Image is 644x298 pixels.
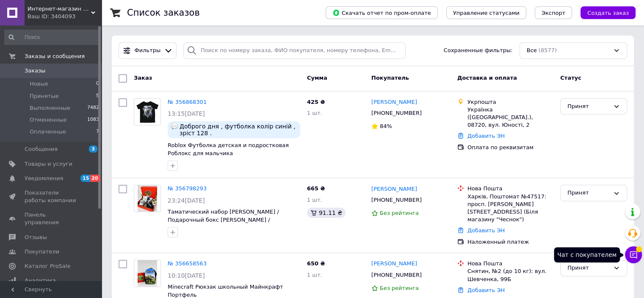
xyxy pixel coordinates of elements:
a: [PERSON_NAME] [371,260,417,268]
span: 1083 [87,116,99,124]
a: Фото товару [134,260,161,287]
div: Наложенный платеж [467,238,553,246]
button: Управление статусами [446,6,526,19]
a: Фото товару [134,98,161,125]
span: 425 ₴ [307,99,325,105]
a: № 356798293 [168,185,207,192]
span: (8577) [539,47,557,53]
span: Товары и услуги [25,160,72,168]
div: Українка ([GEOGRAPHIC_DATA].), 08720, вул. Юності, 2 [467,106,553,129]
span: Каталог ProSale [25,262,70,270]
span: 7482 [87,104,99,112]
div: Нова Пошта [467,260,553,267]
span: Выполненные [30,104,70,112]
span: Доставка и оплата [457,75,517,81]
span: 84% [380,123,392,129]
button: Чат с покупателем [625,246,642,263]
span: Отзывы [25,234,47,241]
button: Скачать отчет по пром-оплате [326,6,438,19]
span: 20 [90,175,100,182]
div: Нова Пошта [467,185,553,192]
div: 91.11 ₴ [307,208,345,218]
span: Скачать отчет по пром-оплате [332,9,431,17]
span: 1 шт. [307,110,322,116]
div: Харків, Поштомат №47517: просп. [PERSON_NAME][STREET_ADDRESS] (Біля магазину "Чеснок") [467,193,553,224]
span: 7 [96,128,99,136]
a: Создать заказ [572,9,636,16]
span: Все [527,47,537,55]
span: 23:24[DATE] [168,197,205,204]
span: Заказ [134,75,152,81]
a: Roblox Футболка детская и подростковая Роблокс для мальчика [168,142,289,156]
span: 10:10[DATE] [168,272,205,279]
div: Принят [567,189,610,198]
span: Новые [30,80,48,88]
span: Принятые [30,92,59,100]
span: Без рейтинга [380,285,419,291]
span: Покупатели [25,248,59,256]
span: Экспорт [542,10,565,16]
input: Поиск [4,30,100,45]
span: Управление статусами [453,10,520,16]
div: Чат с покупателем [554,247,620,262]
span: 3 [89,145,97,153]
span: Отмененные [30,116,66,124]
img: Фото товару [138,260,158,287]
span: Покупатель [371,75,409,81]
span: Заказы и сообщения [25,53,85,60]
button: Создать заказ [580,6,636,19]
span: Панель управления [25,211,78,226]
span: Аналитика [25,277,56,284]
h1: Список заказов [127,8,200,18]
span: Сохраненные фильтры: [444,47,513,55]
img: :speech_balloon: [171,123,178,130]
img: Фото товару [138,185,158,212]
span: 1 шт. [307,272,322,278]
span: 15 [80,175,90,182]
span: [PHONE_NUMBER] [371,197,422,203]
span: Оплаченные [30,128,66,136]
div: Укрпошта [467,98,553,106]
a: Minecraft Рюкзак школьный Майнкрафт Портфель [168,284,283,298]
a: [PERSON_NAME] [371,98,417,106]
span: Сообщения [25,145,58,153]
span: Заказы [25,67,45,75]
span: 5 [96,92,99,100]
div: Оплата по реквизитам [467,144,553,151]
a: Добавить ЭН [467,133,505,139]
span: Уведомления [25,175,63,182]
span: Сумма [307,75,327,81]
a: Добавить ЭН [467,287,505,293]
a: Добавить ЭН [467,227,505,234]
input: Поиск по номеру заказа, ФИО покупателя, номеру телефона, Email, номеру накладной [183,42,406,59]
a: Таматический набор [PERSON_NAME] / Подарочный бокс [PERSON_NAME] / Комплект Чашка Закладки / Пода... [168,209,289,239]
span: 650 ₴ [307,260,325,267]
span: 0 [96,80,99,88]
span: Без рейтинга [380,210,419,216]
div: Принят [567,264,610,273]
a: Фото товару [134,185,161,212]
div: Ваш ID: 3404093 [28,13,102,20]
span: 665 ₴ [307,185,325,192]
span: Создать заказ [587,10,629,16]
span: [PHONE_NUMBER] [371,110,422,116]
span: Интернет-магазин "Mark i Box" [28,5,91,13]
button: Экспорт [535,6,572,19]
div: Снятин, №2 (до 10 кг): вул. Шевченка, 99Б [467,267,553,283]
span: [PHONE_NUMBER] [371,272,422,278]
span: Показатели работы компании [25,189,78,204]
img: Фото товару [135,99,159,125]
span: Доброго дня , футболка колір синій , зріст 128 . [180,123,297,136]
span: Статус [560,75,581,81]
a: № 356868301 [168,99,207,105]
span: 13:15[DATE] [168,110,205,117]
a: [PERSON_NAME] [371,185,417,193]
div: Принят [567,102,610,111]
span: 1 шт. [307,197,322,203]
span: Фильтры [135,47,161,55]
a: № 356658563 [168,260,207,267]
